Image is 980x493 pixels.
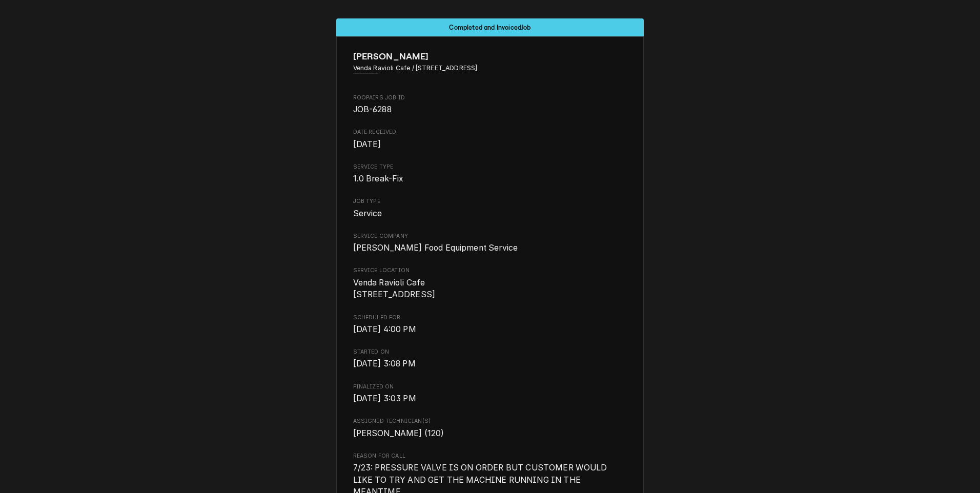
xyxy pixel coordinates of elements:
[353,427,627,440] span: Assigned Technician(s)
[353,209,382,218] span: Service
[353,50,627,64] span: Name
[353,417,627,439] div: Assigned Technician(s)
[353,50,627,81] div: Client Information
[353,266,627,275] span: Service Location
[353,266,627,301] div: Service Location
[353,94,627,116] div: Roopairs Job ID
[353,232,627,240] span: Service Company
[353,174,404,183] span: 1.0 Break-Fix
[353,138,627,151] span: Date Received
[353,104,627,116] span: Roopairs Job ID
[353,314,627,322] span: Scheduled For
[353,232,627,254] div: Service Company
[353,452,627,460] span: Reason For Call
[353,105,392,114] span: JOB-6288
[353,208,627,220] span: Job Type
[353,324,416,334] span: [DATE] 4:00 PM
[353,197,627,219] div: Job Type
[353,394,416,403] span: [DATE] 3:03 PM
[353,314,627,336] div: Scheduled For
[449,24,530,31] span: Completed and Invoiced Job
[353,358,627,370] span: Started On
[353,428,444,438] span: [PERSON_NAME] (120)
[353,242,627,254] span: Service Company
[353,348,627,370] div: Started On
[353,173,627,185] span: Service Type
[353,359,416,368] span: [DATE] 3:08 PM
[353,393,627,405] span: Finalized On
[353,417,627,425] span: Assigned Technician(s)
[353,348,627,356] span: Started On
[353,197,627,206] span: Job Type
[353,94,627,102] span: Roopairs Job ID
[353,163,627,185] div: Service Type
[353,163,627,171] span: Service Type
[353,64,627,73] span: Address
[353,277,627,301] span: Service Location
[353,323,627,336] span: Scheduled For
[353,383,627,391] span: Finalized On
[353,278,436,300] span: Venda Ravioli Cafe [STREET_ADDRESS]
[353,128,627,136] span: Date Received
[353,128,627,150] div: Date Received
[353,243,518,253] span: [PERSON_NAME] Food Equipment Service
[353,383,627,405] div: Finalized On
[353,139,381,149] span: [DATE]
[336,18,644,36] div: Status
